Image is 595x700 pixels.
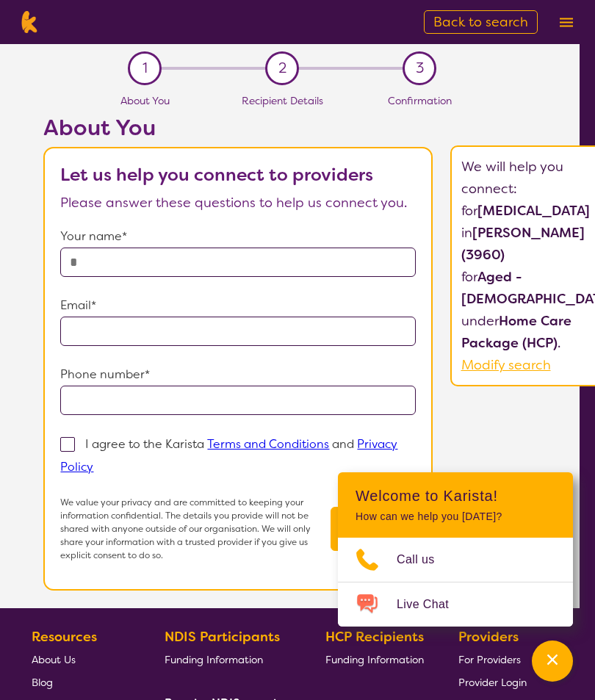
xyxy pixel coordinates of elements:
[60,364,416,386] p: Phone number*
[143,57,148,79] span: 1
[278,57,286,79] span: 2
[120,94,170,107] span: About You
[325,653,424,666] span: Funding Information
[356,487,555,505] h2: Welcome to Karista!
[338,472,573,627] div: Channel Menu
[458,628,519,646] b: Providers
[60,496,331,562] p: We value your privacy and are committed to keeping your information confidential. The details you...
[60,225,416,248] p: Your name*
[560,18,573,27] img: menu
[416,57,424,79] span: 3
[532,641,573,682] button: Channel Menu
[32,628,97,646] b: Resources
[60,295,416,317] p: Email*
[458,671,527,693] a: Provider Login
[458,648,527,671] a: For Providers
[60,436,397,475] p: I agree to the Karista and
[325,628,424,646] b: HCP Recipients
[165,648,291,671] a: Funding Information
[43,115,433,141] h2: About You
[18,11,40,33] img: Karista logo
[325,648,424,671] a: Funding Information
[461,224,585,264] b: [PERSON_NAME] (3960)
[331,507,416,551] button: Next
[397,549,452,571] span: Call us
[388,94,452,107] span: Confirmation
[433,13,528,31] span: Back to search
[60,163,373,187] b: Let us help you connect to providers
[207,436,329,452] a: Terms and Conditions
[32,648,130,671] a: About Us
[461,356,551,374] a: Modify search
[397,593,466,616] span: Live Chat
[424,10,538,34] a: Back to search
[338,538,573,627] ul: Choose channel
[461,312,571,352] b: Home Care Package (HCP)
[458,676,527,689] span: Provider Login
[32,671,130,693] a: Blog
[165,628,280,646] b: NDIS Participants
[477,202,590,220] b: [MEDICAL_DATA]
[32,653,76,666] span: About Us
[32,676,53,689] span: Blog
[165,653,263,666] span: Funding Information
[242,94,323,107] span: Recipient Details
[458,653,521,666] span: For Providers
[60,192,416,214] p: Please answer these questions to help us connect you.
[356,510,555,523] p: How can we help you [DATE]?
